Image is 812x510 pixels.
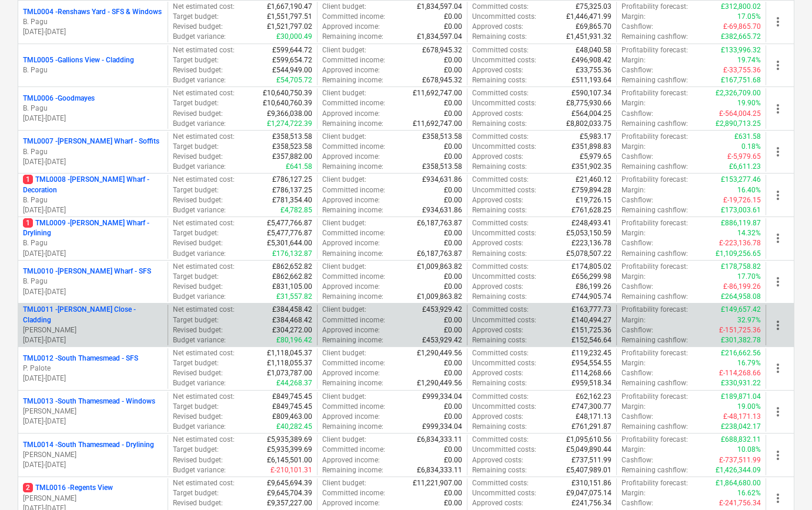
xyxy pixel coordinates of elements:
p: TML0013 - South Thamesmead - Windows [23,396,155,406]
p: Revised budget : [173,238,223,248]
p: £1,451,931.32 [566,32,611,42]
p: £678,945.32 [422,75,462,85]
p: Budget variance : [173,75,226,85]
p: £1,009,863.82 [417,262,462,272]
p: TML0016 - Regents View [23,483,113,493]
p: Budget variance : [173,205,226,215]
p: £69,865.70 [576,22,611,32]
p: Net estimated cost : [173,218,235,228]
p: Uncommitted costs : [472,98,536,108]
p: £30,000.49 [276,32,312,42]
p: Profitability forecast : [621,88,688,98]
p: £0.00 [444,12,462,22]
span: more_vert [771,145,785,159]
p: £163,777.73 [572,305,611,315]
p: [DATE] - [DATE] [23,27,163,37]
p: £0.00 [444,55,462,65]
p: 19.74% [737,55,761,65]
p: Committed income : [322,272,385,282]
p: [DATE] - [DATE] [23,374,163,384]
p: £5,983.17 [580,132,611,142]
p: Remaining costs : [472,162,527,172]
div: TML0005 -Gallions View - CladdingB. Pagu [23,55,163,75]
p: Committed income : [322,142,385,152]
p: £48,040.58 [576,45,611,55]
span: more_vert [771,102,785,116]
p: Net estimated cost : [173,88,235,98]
p: £862,662.82 [272,272,312,282]
p: Committed costs : [472,2,529,12]
p: Approved costs : [472,22,523,32]
p: £153,277.46 [721,175,761,185]
p: £8,802,033.75 [566,119,611,129]
p: Committed costs : [472,175,529,185]
p: Margin : [621,228,646,238]
p: Committed income : [322,315,385,325]
p: TML0006 - Goodmayes [23,94,95,104]
p: Committed costs : [472,45,529,55]
p: £453,929.42 [422,305,462,315]
p: £133,996.32 [721,45,761,55]
p: Target budget : [173,98,219,108]
p: Remaining cashflow : [621,75,688,85]
p: Budget variance : [173,249,226,259]
span: more_vert [771,231,785,245]
span: 1 [23,218,33,228]
p: Target budget : [173,12,219,22]
p: [PERSON_NAME] [23,450,163,460]
p: £31,557.82 [276,292,312,302]
p: Client budget : [322,132,366,142]
p: 0.18% [741,142,761,152]
p: £641.58 [286,162,312,172]
p: Remaining income : [322,292,383,302]
p: Committed costs : [472,218,529,228]
p: B. Pagu [23,104,163,114]
p: £0.00 [444,238,462,248]
p: £564,004.25 [572,109,611,119]
p: B. Pagu [23,17,163,27]
p: £6,187,763.87 [417,218,462,228]
p: Cashflow : [621,65,653,75]
p: £149,657.42 [721,305,761,315]
p: Uncommitted costs : [472,228,536,238]
p: Budget variance : [173,32,226,42]
p: Approved income : [322,109,380,119]
p: £1,521,797.02 [267,22,312,32]
p: Remaining cashflow : [621,119,688,129]
p: Uncommitted costs : [472,315,536,325]
p: Profitability forecast : [621,262,688,272]
p: £264,958.08 [721,292,761,302]
p: £0.00 [444,228,462,238]
p: Client budget : [322,45,366,55]
p: Approved income : [322,152,380,162]
iframe: Chat Widget [753,454,812,510]
p: Client budget : [322,218,366,228]
p: Approved costs : [472,152,523,162]
p: £511,193.64 [572,75,611,85]
p: Budget variance : [173,292,226,302]
p: Profitability forecast : [621,218,688,228]
p: £0.00 [444,98,462,108]
p: B. Pagu [23,276,163,286]
p: £384,458.42 [272,305,312,315]
p: £2,890,713.25 [716,119,761,129]
p: £10,640,750.39 [263,88,312,98]
p: £934,631.86 [422,175,462,185]
p: £6,187,763.87 [417,249,462,259]
p: Margin : [621,142,646,152]
p: 17.70% [737,272,761,282]
p: £173,003.61 [721,205,761,215]
p: £786,127.25 [272,175,312,185]
p: £496,908.42 [572,55,611,65]
p: Revised budget : [173,65,223,75]
p: £1,274,722.39 [267,119,312,129]
p: £5,078,507.22 [566,249,611,259]
p: Profitability forecast : [621,175,688,185]
p: £6,611.23 [729,162,761,172]
p: Client budget : [322,2,366,12]
p: £781,354.40 [272,195,312,205]
p: £759,894.28 [572,185,611,195]
p: £10,640,760.39 [263,98,312,108]
p: £590,107.34 [572,88,611,98]
p: Net estimated cost : [173,132,235,142]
